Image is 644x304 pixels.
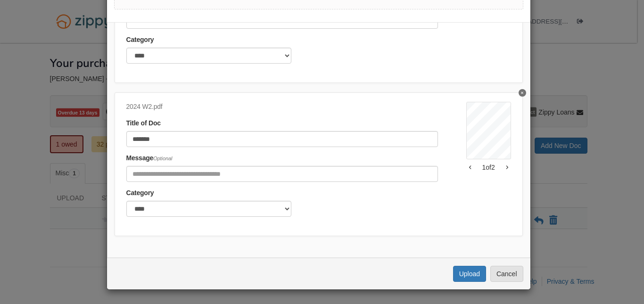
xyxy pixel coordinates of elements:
select: Category [126,48,291,64]
label: Category [126,35,154,45]
label: Title of Doc [126,118,161,129]
button: Upload [453,266,486,282]
span: Optional [153,156,172,161]
button: Cancel [490,266,523,282]
input: Include any comments on this document [126,166,438,182]
label: Message [126,153,173,164]
label: Category [126,188,154,198]
input: Document Title [126,131,438,147]
div: 2024 W2.pdf [126,102,438,112]
select: Category [126,201,291,217]
button: Delete 2024 W2 [519,89,526,97]
div: 1 of 2 [466,163,511,172]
